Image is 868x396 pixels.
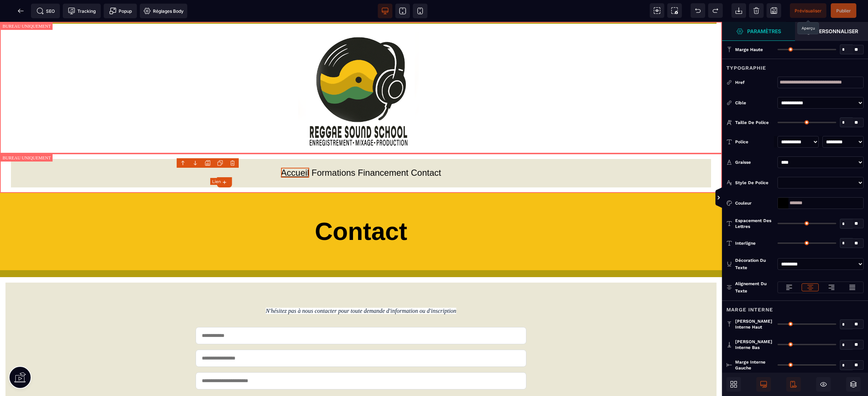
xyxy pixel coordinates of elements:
[68,7,96,15] span: Tracking
[104,4,137,18] span: Créer une alerte modale
[63,4,101,18] span: Code de suivi
[747,28,781,34] strong: Paramètres
[816,28,858,34] strong: Personnaliser
[11,191,711,228] h1: Contact
[37,7,55,15] span: SEO
[735,318,774,330] span: [PERSON_NAME] interne haut
[735,240,756,246] span: Interligne
[31,4,60,18] span: Métadata SEO
[731,3,746,18] span: Importer
[378,4,392,18] span: Voir bureau
[722,300,868,314] div: Marge interne
[836,8,851,13] span: Publier
[726,280,774,295] p: Alignement du texte
[735,257,774,271] div: Décoration du texte
[691,3,705,18] span: Défaire
[722,22,795,41] span: Ouvrir le gestionnaire de styles
[735,159,774,166] div: Graisse
[140,4,187,18] span: Favicon
[14,4,28,18] span: Retour
[411,146,441,156] a: Contact
[735,339,774,350] span: [PERSON_NAME] interne bas
[726,377,741,392] span: Ouvrir les blocs
[358,146,408,156] a: Financement
[767,3,781,18] span: Enregistrer
[735,179,774,186] div: Style de police
[735,138,774,145] div: Police
[722,59,868,72] div: Typographie
[266,286,456,292] em: N'hésitez pas à nous contacter pour toute demande d'information ou d'inscription
[312,146,356,156] a: Formations
[735,47,763,53] span: Marge haute
[790,3,826,18] span: Aperçu
[786,377,801,392] span: Afficher le mobile
[795,22,868,41] span: Ouvrir le gestionnaire de styles
[846,377,861,392] span: Ouvrir les calques
[756,377,771,392] span: Afficher le desktop
[413,4,427,18] span: Voir mobile
[831,3,856,18] span: Enregistrer le contenu
[735,359,774,371] span: Marge interne gauche
[735,199,774,207] div: Couleur
[708,3,723,18] span: Rétablir
[143,7,184,15] span: Réglages Body
[795,8,822,13] span: Prévisualiser
[816,377,831,392] span: Masquer le bloc
[298,10,419,130] img: 4275e03cccdd2596e6c8e3e803fb8e3d_LOGO_REGGAE_SOUND_SCHOOL_2025_.png
[109,7,132,15] span: Popup
[281,146,309,156] a: Accueil
[735,218,774,229] span: Espacement des lettres
[735,120,769,125] span: Taille de police
[667,3,682,18] span: Capture d'écran
[726,99,774,106] div: Cible
[650,3,664,18] span: Voir les composants
[722,187,729,209] span: Afficher les vues
[749,3,764,18] span: Nettoyage
[726,79,774,86] div: Href
[395,4,410,18] span: Voir tablette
